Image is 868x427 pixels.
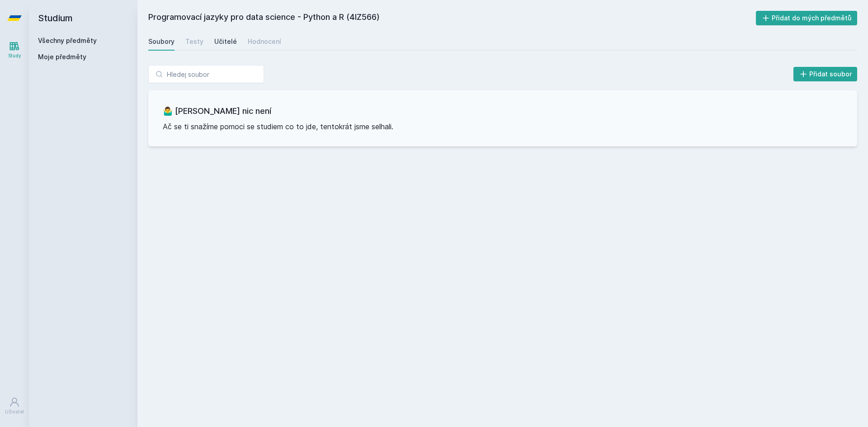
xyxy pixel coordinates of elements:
a: Učitelé [214,33,237,51]
a: Hodnocení [248,33,281,51]
a: Soubory [148,33,175,51]
div: Učitelé [214,37,237,46]
span: Moje předměty [38,52,86,61]
button: Přidat do mých předmětů [756,11,858,25]
h3: 🤷‍♂️ [PERSON_NAME] nic není [163,105,843,117]
div: Testy [185,37,203,46]
input: Hledej soubor [148,65,264,83]
p: Ač se ti snažíme pomoci se studiem co to jde, tentokrát jsme selhali. [163,121,843,132]
a: Testy [185,33,203,51]
div: Uživatel [5,408,24,415]
a: Všechny předměty [38,37,97,44]
button: Přidat soubor [793,67,858,81]
div: Study [8,52,21,59]
div: Hodnocení [248,37,281,46]
a: Study [2,36,27,64]
div: Soubory [148,37,175,46]
a: Uživatel [2,392,27,420]
h2: Programovací jazyky pro data science - Python a R (4IZ566) [148,11,756,25]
